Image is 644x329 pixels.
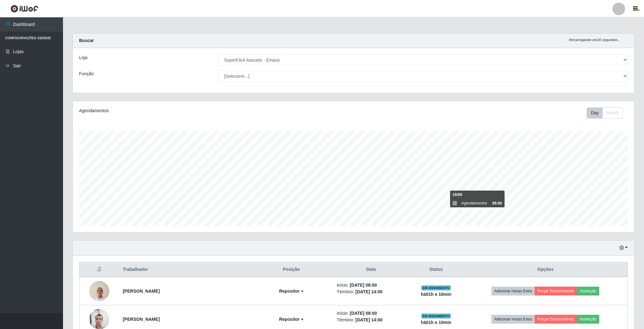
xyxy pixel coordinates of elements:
div: Agendamentos [79,107,302,114]
label: Função [79,70,94,77]
strong: Repositor + [279,317,303,322]
strong: [PERSON_NAME] [123,317,160,322]
strong: há 01 h e 10 min [421,292,451,297]
button: Adicionar Horas Extra [492,315,535,324]
button: Month [602,107,623,119]
button: Forçar Encerramento [535,287,577,295]
div: Toolbar with button groups [587,107,628,119]
strong: [PERSON_NAME] [123,289,160,294]
li: Início: [337,310,405,317]
li: Término: [337,317,405,323]
th: Trabalhador [119,262,250,277]
img: CoreUI Logo [10,5,38,13]
strong: há 01 h e 10 min [421,320,451,325]
th: Data [333,262,409,277]
th: Status [409,262,463,277]
time: [DATE] 14:00 [355,317,382,322]
button: Forçar Encerramento [535,315,577,324]
div: First group [587,107,623,119]
i: Recarregando em 20 segundos... [569,38,620,42]
button: Adicionar Horas Extra [492,287,535,295]
strong: Repositor + [279,289,303,294]
li: Início: [337,282,405,289]
label: Loja [79,54,87,61]
th: Opções [463,262,628,277]
time: [DATE] 14:00 [355,289,382,294]
button: Avaliação [577,315,599,324]
time: [DATE] 08:00 [350,283,377,288]
button: Day [587,107,603,119]
li: Término: [337,289,405,295]
strong: Buscar [79,38,94,43]
th: Posição [250,262,333,277]
button: Avaliação [577,287,599,295]
time: [DATE] 08:00 [350,311,377,316]
img: 1736442351391.jpeg [89,277,109,304]
span: EM ANDAMENTO [421,285,451,290]
span: EM ANDAMENTO [421,314,451,319]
